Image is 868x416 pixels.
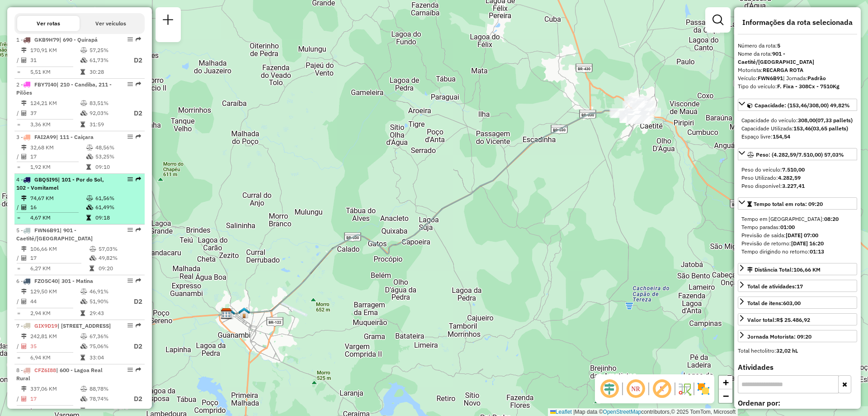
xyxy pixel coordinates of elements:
div: Atividade não roteirizada - IMPERIO [627,115,649,124]
em: Rota exportada [136,177,141,182]
strong: (07,33 pallets) [816,117,853,124]
label: Ordenar por: [738,397,857,408]
td: 106,66 KM [30,244,89,253]
a: Leaflet [550,409,572,415]
td: / [16,393,21,405]
div: Distância Total: [747,266,821,274]
td: = [16,213,21,222]
em: Opções [127,37,133,42]
strong: 153,46 [793,125,811,132]
p: D2 [126,296,142,307]
i: Tempo total em rota [86,164,91,170]
td: 09:10 [95,163,141,172]
td: 49,82% [98,253,141,263]
i: % de utilização da cubagem [80,57,87,63]
span: 2 - [16,81,112,96]
div: Peso Utilizado: [741,174,854,182]
td: 337,06 KM [30,384,80,393]
span: 7 - [16,322,111,329]
i: Tempo total em rota [90,266,94,271]
i: Tempo total em rota [80,408,85,413]
a: Nova sessão e pesquisa [159,11,177,31]
div: Valor total: [747,316,810,324]
div: Atividade não roteirizada - MERCEARIA BATISTA [620,114,643,123]
div: Map data © contributors,© 2025 TomTom, Microsoft [548,408,738,416]
div: Espaço livre: [741,133,854,141]
td: 09:20 [98,264,141,273]
a: Tempo total em rota: 09:20 [738,197,857,210]
i: Total de Atividades [21,396,27,402]
span: Capacidade: (153,46/308,00) 49,82% [755,102,850,109]
span: | 301 - Matina [58,277,93,284]
i: % de utilização do peso [86,145,93,150]
img: 400 UDC Full Guanambi [238,307,250,319]
span: Peso do veículo: [741,166,805,173]
i: Distância Total [21,246,27,252]
em: Opções [127,177,133,182]
p: D2 [126,55,142,66]
i: Distância Total [21,100,27,106]
strong: [DATE] 07:00 [786,232,818,239]
td: = [16,120,21,129]
span: 6 - [16,277,93,284]
div: Previsão de retorno: [741,239,854,248]
td: 44 [30,296,80,307]
i: % de utilização da cubagem [90,255,96,261]
span: Tempo total em rota: 09:20 [754,201,823,207]
td: / [16,296,21,307]
strong: 3.227,41 [782,182,805,189]
td: 6,94 KM [30,353,80,362]
span: − [723,390,729,402]
span: | 111 - Caiçara [56,134,94,140]
i: Distância Total [21,334,27,339]
span: FAI2A99 [34,134,56,140]
i: % de utilização da cubagem [86,154,93,159]
em: Rota exportada [136,323,141,328]
em: Rota exportada [136,37,141,42]
div: Previsão de saída: [741,231,854,239]
i: % de utilização da cubagem [80,299,87,304]
i: % de utilização do peso [90,246,96,252]
em: Opções [127,323,133,328]
div: Capacidade: (153,46/308,00) 49,82% [738,113,857,144]
td: 17 [30,152,86,161]
i: % de utilização da cubagem [80,110,87,116]
i: Total de Atividades [21,255,27,261]
div: Jornada Motorista: 09:20 [747,333,811,341]
div: Capacidade Utilizada: [741,124,854,133]
span: | 101 - Por do Sol, 102 - Vomitamel [16,176,104,191]
i: Total de Atividades [21,57,27,63]
td: 6,27 KM [30,264,89,273]
i: Distância Total [21,145,27,150]
td: 75,06% [89,341,125,352]
span: GBQ5I95 [34,176,58,183]
em: Rota exportada [136,278,141,283]
td: 2,94 KM [30,309,80,318]
div: Motorista: [738,66,857,74]
i: % de utilização do peso [80,334,87,339]
div: Nome da rota: [738,50,857,66]
i: Tempo total em rota [80,69,85,75]
td: 17 [30,393,80,405]
a: Total de atividades:17 [738,280,857,292]
strong: 5 [777,42,780,49]
span: | 600 - Lagoa Real Rural [16,367,103,382]
a: Exibir filtros [709,11,727,29]
a: Distância Total:106,66 KM [738,263,857,275]
p: D2 [126,341,142,352]
span: CFZ6I88 [34,367,56,373]
i: Tempo total em rota [80,355,85,360]
strong: (03,65 pallets) [811,125,848,132]
span: Ocultar deslocamento [599,378,620,400]
p: D2 [126,108,142,119]
span: Total de atividades: [747,283,803,290]
td: / [16,253,21,263]
span: 5 - [16,227,93,242]
td: 3,36 KM [30,120,80,129]
i: % de utilização do peso [80,386,87,392]
i: Total de Atividades [21,344,27,349]
strong: 603,00 [783,300,801,306]
span: | Jornada: [783,75,826,81]
td: 61,49% [95,203,141,212]
i: Distância Total [21,48,27,53]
